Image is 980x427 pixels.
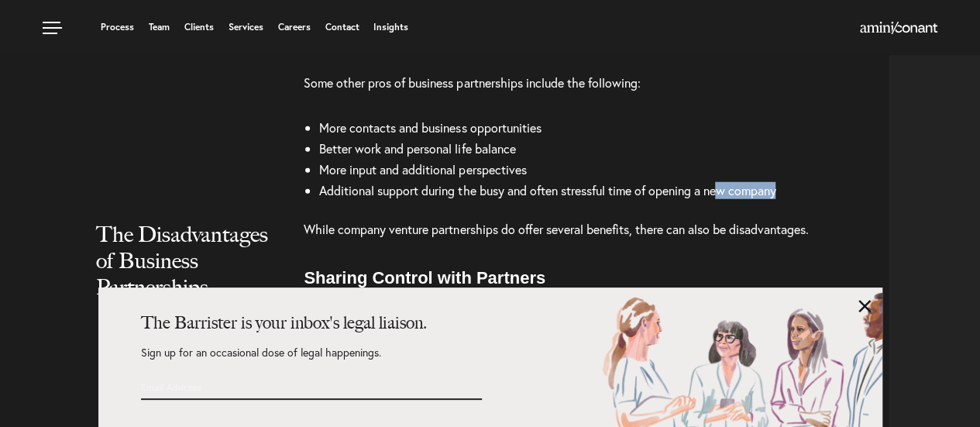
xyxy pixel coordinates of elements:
span: Additional support during the busy and often stressful time of opening a new company [319,182,775,198]
p: Sign up for an occasional dose of legal happenings. [141,347,482,374]
a: Services [229,22,263,32]
input: Email Address [141,374,397,400]
img: Amini & Conant [860,22,937,34]
span: While company venture partnerships do offer several benefits, there can also be disadvantages. [304,221,808,237]
span: More contacts and business opportunities [319,119,541,136]
a: Process [101,22,134,32]
a: Careers [278,22,311,32]
a: Insights [373,22,408,32]
span: Sharing Control with Partners [304,268,545,288]
a: Team [149,22,170,32]
span: Some other pros of business partnerships include the following: [304,74,640,91]
a: Contact [325,22,359,32]
span: More input and additional perspectives [319,161,526,177]
a: Clients [184,22,214,32]
strong: The Barrister is your inbox's legal liaison. [141,312,427,333]
h2: The Disadvantages of Business Partnerships [96,221,273,331]
span: Better work and personal life balance [319,140,515,157]
a: Home [860,22,937,35]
